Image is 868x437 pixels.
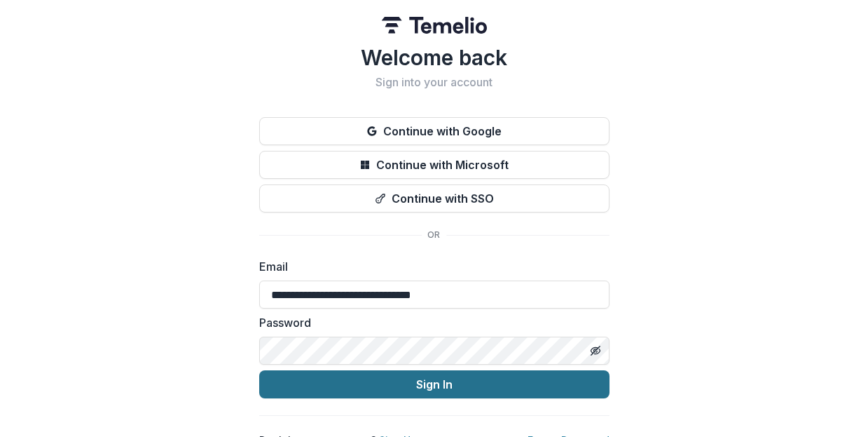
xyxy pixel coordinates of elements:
button: Sign In [259,370,609,398]
label: Email [259,258,601,275]
h2: Sign into your account [259,76,609,89]
button: Toggle password visibility [584,339,607,362]
label: Password [259,314,601,331]
button: Continue with Microsoft [259,151,609,179]
img: Temelio [382,17,487,34]
h1: Welcome back [259,45,609,70]
button: Continue with Google [259,117,609,145]
button: Continue with SSO [259,184,609,213]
